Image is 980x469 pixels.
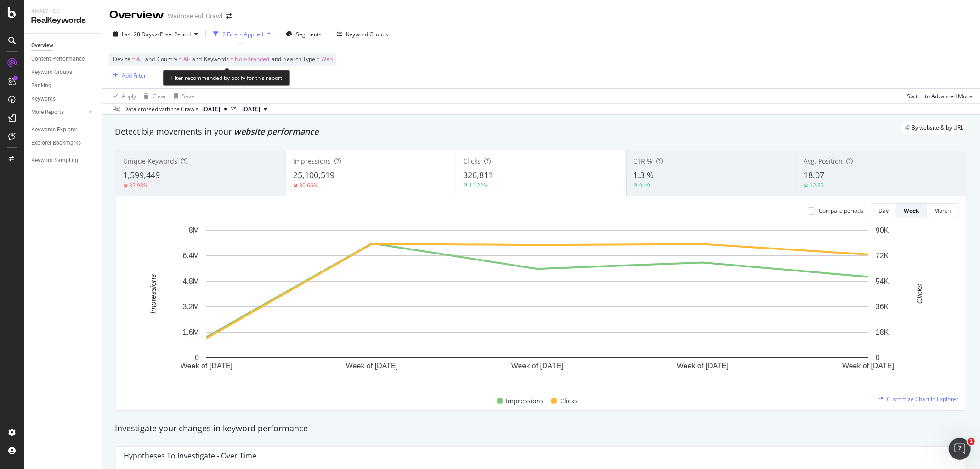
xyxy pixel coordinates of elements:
[231,104,238,113] span: vs
[179,55,182,63] span: =
[195,354,199,362] text: 0
[640,181,651,189] div: 0.49
[31,54,95,64] a: Content Performance
[124,226,951,385] svg: A chart.
[230,55,233,63] span: =
[31,15,94,26] div: RealKeywords
[226,13,232,19] div: arrow-right-arrow-left
[810,181,824,189] div: 12.39
[140,89,166,103] button: Clear
[31,107,64,117] div: More Reports
[346,30,388,38] div: Keyword Groups
[31,68,72,77] div: Keyword Groups
[293,170,334,181] span: 25,100,519
[129,181,148,189] div: 32.98%
[949,438,971,460] iframe: Intercom live chat
[934,207,951,215] div: Month
[907,92,973,100] div: Switch to Advanced Mode
[122,30,154,38] span: Last 28 Days
[31,68,95,77] a: Keyword Groups
[896,203,927,218] button: Week
[109,70,146,81] button: Add Filter
[804,170,824,181] span: 18.07
[182,303,199,311] text: 3.2M
[876,354,880,362] text: 0
[181,362,232,370] text: Week of [DATE]
[912,125,963,130] span: By website & by URL
[31,41,53,51] div: Overview
[299,181,318,189] div: 30.66%
[153,92,166,100] div: Clear
[182,92,194,100] div: Save
[293,157,331,165] span: Impressions
[122,72,146,79] div: Add Filter
[136,53,143,66] span: All
[677,362,729,370] text: Week of [DATE]
[123,170,160,181] span: 1,599,449
[804,157,843,165] span: Avg. Position
[31,125,77,135] div: Keywords Explorer
[887,395,958,403] span: Customize Chart in Explorer
[145,55,155,63] span: and
[282,27,325,41] button: Segments
[346,362,398,370] text: Week of [DATE]
[132,55,135,63] span: =
[222,30,263,38] div: 2 Filters Applied
[506,396,544,407] span: Impressions
[109,7,164,23] div: Overview
[283,55,315,63] span: Search Type
[463,157,481,165] span: Clicks
[333,27,392,41] button: Keyword Groups
[182,328,199,336] text: 1.6M
[31,81,95,90] a: Ranking
[192,55,202,63] span: and
[204,55,229,63] span: Keywords
[183,53,190,66] span: All
[31,94,95,104] a: Keywords
[124,451,256,460] div: Hypotheses to Investigate - Over Time
[296,30,322,38] span: Segments
[242,105,260,113] span: 2025 Sep. 6th
[157,55,177,63] span: Country
[511,362,563,370] text: Week of [DATE]
[198,104,231,115] button: [DATE]
[634,157,653,165] span: CTR %
[31,138,81,148] div: Explorer Bookmarks
[31,138,95,148] a: Explorer Bookmarks
[31,81,51,90] div: Ranking
[878,207,889,215] div: Day
[876,328,889,336] text: 18K
[876,303,889,311] text: 36K
[182,252,199,260] text: 6.4M
[31,41,95,51] a: Overview
[31,156,95,165] a: Keyword Sampling
[115,423,967,435] div: Investigate your changes in keyword performance
[876,226,889,234] text: 90K
[871,203,896,218] button: Day
[819,207,863,215] div: Compare periods
[876,252,889,260] text: 72K
[842,362,894,370] text: Week of [DATE]
[31,107,86,117] a: More Reports
[168,11,222,21] div: Waitrose Full Crawl
[170,89,194,103] button: Save
[109,89,136,103] button: Apply
[31,54,85,64] div: Content Performance
[154,30,191,38] span: vs Prev. Period
[31,156,78,165] div: Keyword Sampling
[561,396,578,407] span: Clicks
[927,203,958,218] button: Month
[968,438,975,445] span: 1
[31,125,95,135] a: Keywords Explorer
[901,121,967,134] div: legacy label
[182,277,199,285] text: 4.8M
[149,274,157,314] text: Impressions
[878,395,958,403] a: Customize Chart in Explorer
[634,170,654,181] span: 1.3 %
[903,89,973,103] button: Switch to Advanced Mode
[202,105,220,113] span: 2025 Oct. 4th
[124,105,198,113] div: Data crossed with the Crawls
[272,55,281,63] span: and
[238,104,271,115] button: [DATE]
[31,7,94,15] div: Analytics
